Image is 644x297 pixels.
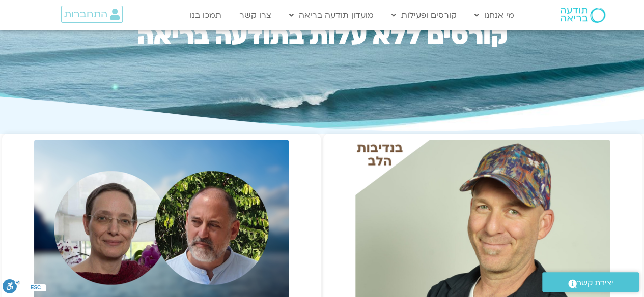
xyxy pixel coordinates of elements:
span: יצירת קשר [577,276,613,290]
a: התחברות [61,6,123,23]
img: תודעה בריאה [561,8,605,23]
h2: קורסים ללא עלות בתודעה בריאה [116,25,529,71]
a: צרו קשר [234,6,276,25]
a: יצירת קשר [542,272,639,292]
a: תמכו בנו [185,6,227,25]
a: קורסים ופעילות [386,6,462,25]
span: התחברות [64,9,107,20]
a: מי אנחנו [469,6,519,25]
a: מועדון תודעה בריאה [284,6,379,25]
